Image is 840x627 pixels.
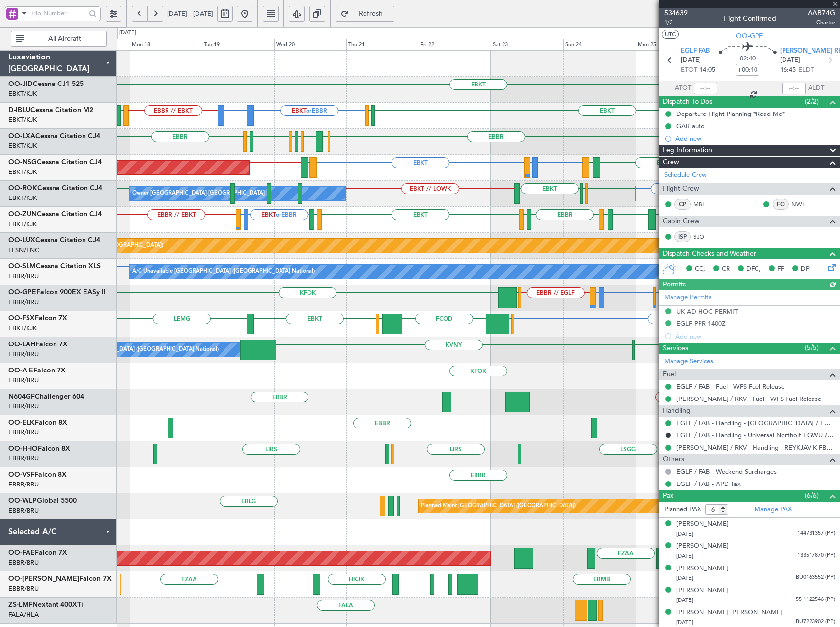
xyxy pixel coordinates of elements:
span: BU7223902 (PP) [796,618,835,626]
a: OO-HHOFalcon 8X [8,445,70,452]
div: Owner [GEOGRAPHIC_DATA] ([GEOGRAPHIC_DATA] National) [60,342,219,357]
span: OO-[PERSON_NAME] [8,575,79,582]
a: EGLF / FAB - APD Tax [676,480,741,488]
span: 16:45 [780,65,796,75]
span: OO-FSX [8,315,35,322]
span: OO-ZUN [8,211,37,218]
span: ELDT [798,65,814,75]
span: OO-LAH [8,341,35,348]
a: N604GFChallenger 604 [8,393,84,400]
span: D-IBLU [8,107,30,114]
div: GAR auto [676,122,705,130]
a: EBBR/BRU [8,350,39,359]
a: OO-LAHFalcon 7X [8,341,68,348]
span: OO-VSF [8,471,34,478]
a: EGLF / FAB - Handling - Universal Northolt EGWU / NHT [676,431,835,439]
a: [PERSON_NAME] / RKV - Handling - REYKJAVIK FBO BY IAA ( [PERSON_NAME]/RKV ) [676,443,835,452]
a: OO-WLPGlobal 5500 [8,497,77,504]
span: OO-NSG [8,159,37,166]
div: FO [773,199,789,210]
span: OO-HHO [8,445,38,452]
a: OO-FSXFalcon 7X [8,315,67,322]
div: Sat 23 [491,39,563,51]
div: Mon 18 [130,39,202,51]
a: OO-ELKFalcon 8X [8,419,67,426]
a: Schedule Crew [664,171,707,180]
span: [DATE] [676,597,693,604]
div: Owner [GEOGRAPHIC_DATA]-[GEOGRAPHIC_DATA] [132,186,265,201]
a: EGLF / FAB - Handling - [GEOGRAPHIC_DATA] / EGLF / FAB [676,419,835,427]
div: Wed 20 [274,39,346,51]
div: [PERSON_NAME] [676,586,728,596]
span: OO-LUX [8,237,35,244]
a: EBKT/KJK [8,89,37,98]
span: Refresh [351,10,391,17]
span: OO-GPE [736,31,763,41]
div: Thu 21 [346,39,419,51]
div: [PERSON_NAME] [676,519,728,529]
span: 02:40 [740,54,756,64]
a: EBBR/BRU [8,428,39,437]
div: A/C Unavailable [GEOGRAPHIC_DATA] ([GEOGRAPHIC_DATA] National) [132,264,315,279]
span: Pax [663,490,673,502]
span: (2/2) [805,96,819,107]
div: Mon 25 [636,39,708,51]
span: DP [801,264,810,274]
span: OO-ELK [8,419,35,426]
a: OO-FAEFalcon 7X [8,549,67,556]
label: Planned PAX [664,505,701,514]
span: Crew [663,157,679,168]
span: (5/5) [805,342,819,353]
a: LFSN/ENC [8,246,39,255]
div: Tue 19 [202,39,274,51]
span: 1/3 [664,18,688,27]
a: EBBR/BRU [8,480,39,489]
span: Cabin Crew [663,216,700,227]
span: EGLF FAB [681,46,710,56]
a: OO-[PERSON_NAME]Falcon 7X [8,575,112,582]
span: [DATE] [676,530,693,538]
a: OO-VSFFalcon 8X [8,471,67,478]
a: OO-SLMCessna Citation XLS [8,263,101,270]
span: ATOT [675,84,691,93]
span: OO-GPE [8,289,36,296]
span: 133517870 (PP) [797,551,835,560]
a: Manage PAX [755,505,792,514]
a: ZS-LMFNextant 400XTi [8,601,83,608]
span: ETOT [681,65,697,75]
div: [PERSON_NAME] [676,541,728,551]
span: Others [663,454,684,465]
span: [DATE] [676,619,693,626]
div: Fri 22 [419,39,491,51]
a: OO-ZUNCessna Citation CJ4 [8,211,102,218]
span: 55 1122546 (PP) [796,596,835,604]
span: OO-WLP [8,497,37,504]
span: [DATE] [681,56,701,65]
a: EBBR/BRU [8,298,39,307]
a: MBI [693,200,715,209]
button: All Aircraft [11,31,107,47]
span: FP [777,264,784,274]
a: EBBR/BRU [8,584,39,593]
span: BU0163552 (PP) [796,573,835,582]
span: 144731357 (PP) [797,529,835,538]
a: EGLF / FAB - Fuel - WFS Fuel Release [676,382,784,391]
span: Flight Crew [663,183,699,195]
input: Trip Number [30,6,86,21]
span: N604GF [8,393,35,400]
span: CC, [695,264,705,274]
span: OO-ROK [8,185,37,192]
a: OO-ROKCessna Citation CJ4 [8,185,102,192]
a: [PERSON_NAME] / RKV - Fuel - WFS Fuel Release [676,395,821,403]
a: EBKT/KJK [8,220,37,228]
span: [DATE] [780,56,800,65]
a: EGLF / FAB - Weekend Surcharges [676,467,777,476]
a: OO-GPEFalcon 900EX EASy II [8,289,106,296]
div: ISP [674,231,691,242]
span: 14:05 [700,65,715,75]
a: EBKT/KJK [8,115,37,124]
a: EBBR/BRU [8,558,39,567]
span: [DATE] [676,552,693,560]
button: Refresh [336,6,394,22]
a: OO-LXACessna Citation CJ4 [8,133,100,140]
